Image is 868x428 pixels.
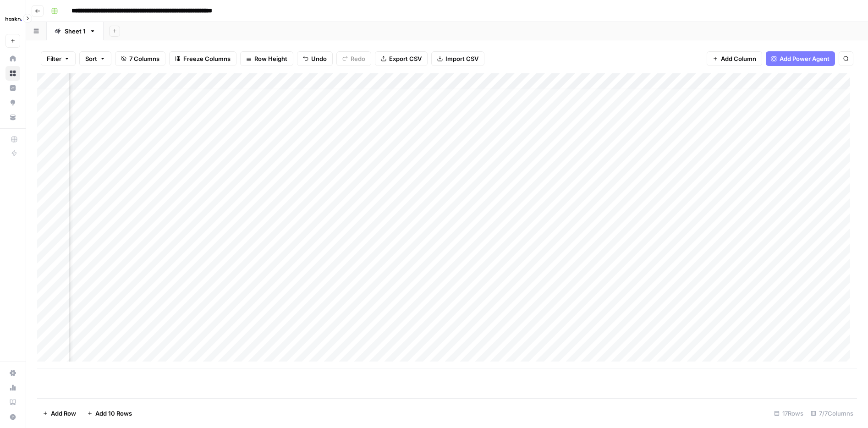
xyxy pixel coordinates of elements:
[51,409,76,418] span: Add Row
[5,11,22,27] img: Haskn Logo
[79,51,111,66] button: Sort
[780,54,830,63] span: Add Power Agent
[47,22,104,40] a: Sheet 1
[311,54,327,63] span: Undo
[445,54,478,63] span: Import CSV
[5,7,20,30] button: Workspace: Haskn
[5,51,20,66] a: Home
[375,51,428,66] button: Export CSV
[297,51,333,66] button: Undo
[770,406,807,421] div: 17 Rows
[807,406,857,421] div: 7/7 Columns
[389,54,422,63] span: Export CSV
[351,54,365,63] span: Redo
[5,81,20,95] a: Insights
[95,409,132,418] span: Add 10 Rows
[5,380,20,395] a: Usage
[5,410,20,424] button: Help + Support
[5,66,20,81] a: Browse
[65,27,86,36] div: Sheet 1
[129,54,159,63] span: 7 Columns
[240,51,293,66] button: Row Height
[766,51,835,66] button: Add Power Agent
[41,51,76,66] button: Filter
[85,54,97,63] span: Sort
[5,366,20,380] a: Settings
[169,51,236,66] button: Freeze Columns
[721,54,756,63] span: Add Column
[5,395,20,410] a: Learning Hub
[37,406,82,421] button: Add Row
[707,51,762,66] button: Add Column
[115,51,165,66] button: 7 Columns
[82,406,137,421] button: Add 10 Rows
[431,51,484,66] button: Import CSV
[336,51,371,66] button: Redo
[5,110,20,125] a: Your Data
[254,54,287,63] span: Row Height
[47,54,61,63] span: Filter
[5,95,20,110] a: Opportunities
[183,54,231,63] span: Freeze Columns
